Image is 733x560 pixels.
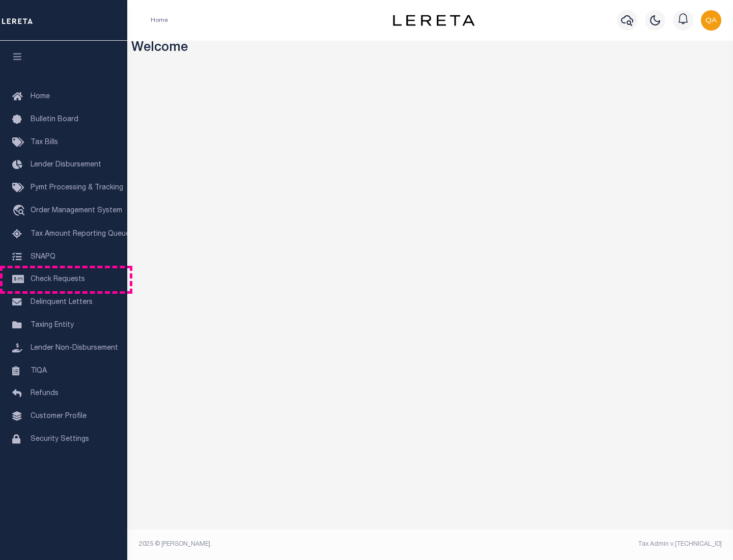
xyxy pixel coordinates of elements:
[31,161,101,169] span: Lender Disbursement
[31,116,78,123] span: Bulletin Board
[131,41,729,57] h3: Welcome
[12,205,29,218] i: travel_explore
[31,184,123,191] span: Pymt Processing & Tracking
[31,253,55,260] span: SNAPQ
[31,299,93,306] span: Delinquent Letters
[31,436,89,443] span: Security Settings
[438,540,722,549] div: Tax Admin v.[TECHNICAL_ID]
[31,276,85,283] span: Check Requests
[31,322,74,329] span: Taxing Entity
[701,10,721,31] img: svg+xml;base64,PHN2ZyB4bWxucz0iaHR0cDovL3d3dy53My5vcmcvMjAwMC9zdmciIHBvaW50ZXItZXZlbnRzPSJub25lIi...
[31,93,50,100] span: Home
[31,345,118,352] span: Lender Non-Disbursement
[31,367,47,374] span: TIQA
[151,16,168,25] li: Home
[31,139,58,146] span: Tax Bills
[131,540,431,549] div: 2025 © [PERSON_NAME].
[31,207,122,214] span: Order Management System
[31,413,87,420] span: Customer Profile
[31,390,59,397] span: Refunds
[31,231,130,238] span: Tax Amount Reporting Queue
[393,15,474,26] img: logo-dark.svg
